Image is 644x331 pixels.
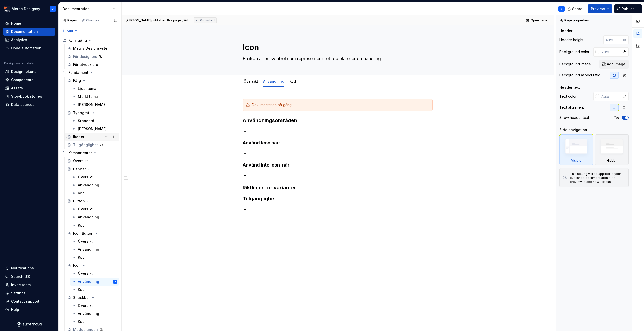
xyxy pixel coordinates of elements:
[60,149,119,157] div: Komponenter
[60,69,119,77] div: Fundament
[78,118,94,123] div: Standard
[599,92,620,101] input: Auto
[65,109,119,117] a: Typografi
[62,18,77,22] div: Pages
[559,28,572,33] div: Header
[126,18,151,22] span: [PERSON_NAME]
[565,4,586,13] button: Share
[559,134,593,165] div: Visible
[1,3,57,14] button: Metria DesignsystemJ
[65,165,119,173] a: Banner
[607,62,625,67] span: Add image
[3,68,55,76] a: Design tokens
[261,76,286,86] div: Användning
[243,117,433,124] h3: Användningsområden
[65,77,119,85] a: Färg
[70,245,119,253] a: Användning
[70,125,119,133] a: [PERSON_NAME]
[60,36,119,44] div: Kom igång
[3,281,55,289] a: Invite team
[70,205,119,213] a: Översikt
[559,62,591,67] div: Background image
[599,60,629,69] button: Add image
[67,29,73,33] span: Add
[65,261,119,269] a: Icon
[591,6,605,11] span: Preview
[78,303,93,308] div: Översikt
[70,278,119,286] a: AnvändningJ
[12,6,44,11] div: Metria Designsystem
[3,44,55,52] a: Code automation
[11,291,26,296] div: Settings
[11,37,27,42] div: Analytics
[78,319,85,324] div: Kod
[11,94,42,99] div: Storybook stories
[60,27,79,34] button: Add
[73,295,90,300] div: Snackbar
[78,102,107,107] div: [PERSON_NAME]
[623,38,627,42] p: px
[65,61,119,69] a: För utvecklare
[73,167,86,172] div: Banner
[559,37,583,42] div: Header height
[70,318,119,326] a: Kod
[73,134,84,139] div: Ikoner
[73,110,90,115] div: Typografi
[78,255,85,260] div: Kod
[73,142,98,147] div: Tillgänglighet
[65,229,119,237] a: Icon Button
[571,159,581,163] div: Visible
[11,29,38,34] div: Documentation
[65,133,119,141] a: Ikoner
[3,84,55,92] a: Assets
[3,101,55,109] a: Data sources
[588,4,612,13] button: Preview
[572,6,582,11] span: Share
[63,6,110,11] div: Documentation
[599,47,620,57] input: Auto
[17,322,42,327] svg: Supernova Logo
[595,134,629,165] div: Hidden
[252,102,429,107] div: Dokumentation på gång
[559,115,589,120] div: Show header text
[73,78,81,83] div: Färg
[70,269,119,278] a: Översikt
[559,127,587,132] div: Side navigation
[73,46,110,51] div: Metria Designsystem
[559,85,580,90] div: Header text
[11,266,34,271] div: Notifications
[243,184,433,191] h3: Riktlinjer för varianter
[70,181,119,189] a: Användning
[244,79,258,83] a: Översikt
[65,197,119,205] a: Button
[559,94,577,99] div: Text color
[65,52,119,61] a: För designers
[78,223,85,228] div: Kod
[68,38,87,43] div: Kom igång
[73,231,93,236] div: Icon Button
[70,101,119,109] a: [PERSON_NAME]
[78,311,99,316] div: Användning
[11,77,33,82] div: Components
[78,207,93,212] div: Översikt
[78,239,93,244] div: Översikt
[243,140,280,145] strong: Använd Icon när:
[73,158,88,163] div: Översikt
[289,79,296,83] a: Kod
[570,172,625,184] div: This setting will be applied to your published documentation. Use preview to see how it looks.
[11,46,42,51] div: Code automation
[11,299,39,304] div: Contact support
[3,272,55,281] button: Search ⌘K
[70,237,119,245] a: Översikt
[11,307,19,312] div: Help
[243,195,433,202] h3: Tillgänglighet
[70,85,119,93] a: Ljust tema
[287,76,298,86] div: Kod
[86,18,99,22] div: Changes
[4,6,10,12] img: fcc7d103-c4a6-47df-856c-21dae8b51a16.png
[70,253,119,261] a: Kod
[561,7,562,11] div: J
[3,306,55,314] button: Help
[622,6,635,11] span: Publish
